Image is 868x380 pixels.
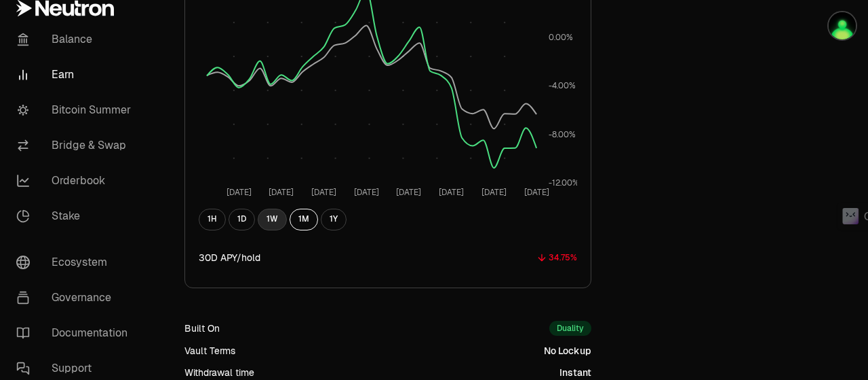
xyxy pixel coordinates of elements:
div: Vault Terms [184,344,235,358]
a: Earn [5,57,146,92]
div: 34.75% [549,250,577,266]
tspan: [DATE] [396,187,421,198]
img: Kycka wallet [829,12,856,39]
tspan: [DATE] [354,187,379,198]
tspan: [DATE] [439,187,464,198]
button: 1D [229,209,255,230]
a: Orderbook [5,163,146,198]
tspan: [DATE] [269,187,294,198]
div: Built On [184,322,220,335]
tspan: [DATE] [481,187,507,198]
tspan: [DATE] [226,187,252,198]
tspan: -8.00% [549,129,576,140]
a: Stake [5,198,146,234]
button: 1H [199,209,226,230]
a: Bridge & Swap [5,128,146,163]
div: 30D APY/hold [199,251,260,264]
tspan: -4.00% [549,80,576,91]
a: Governance [5,280,146,315]
tspan: [DATE] [524,187,549,198]
div: Instant [559,366,591,379]
tspan: 0.00% [549,32,573,43]
button: 1W [258,209,287,230]
div: Duality [549,321,591,336]
a: Bitcoin Summer [5,92,146,128]
a: Balance [5,22,146,57]
button: 1M [290,209,318,230]
tspan: -12.00% [549,177,579,188]
tspan: [DATE] [311,187,336,198]
button: 1Y [321,209,347,230]
a: Ecosystem [5,245,146,280]
div: Withdrawal time [184,366,254,379]
a: Documentation [5,315,146,351]
div: No Lockup [544,344,591,358]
